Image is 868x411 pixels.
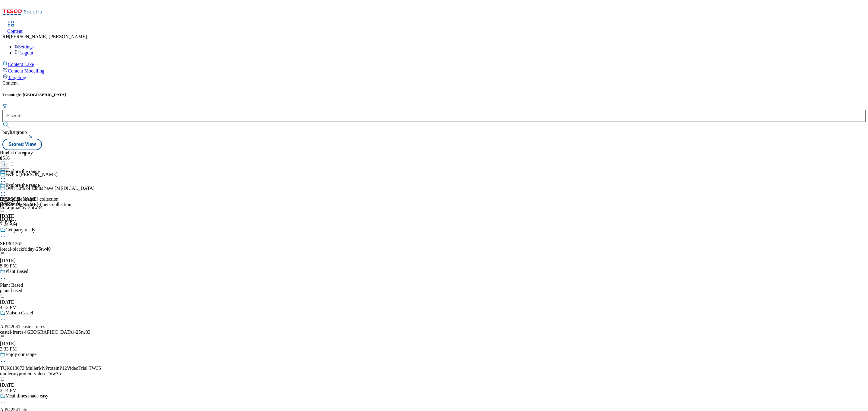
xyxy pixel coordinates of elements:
[2,139,42,150] button: Stored View
[2,67,866,74] a: Content Modelling
[8,68,44,73] span: Content Modelling
[14,50,33,55] a: Logout
[8,62,34,67] span: Content Lake
[5,352,36,357] div: Enjoy our range
[16,92,66,97] span: ghs-[GEOGRAPHIC_DATA]
[9,34,87,39] span: [PERSON_NAME] [PERSON_NAME]
[8,75,26,80] span: Targeting
[5,393,49,399] div: Meal times made easy
[2,130,27,135] span: buylistgroup
[7,21,23,34] a: Content
[2,74,866,80] a: Targeting
[2,60,866,67] a: Content Lake
[5,183,40,188] div: Explore the range
[5,310,33,316] div: Maison Castel
[5,169,40,174] div: Explore the range
[14,44,34,49] a: Settings
[2,110,866,122] input: Search
[2,80,866,86] div: Content
[2,34,9,39] span: RH
[2,92,866,97] h5: Tenant:
[5,269,28,274] div: Plant Based
[5,227,36,233] div: Get party ready
[2,104,7,109] svg: Search Filters
[7,29,23,34] span: Content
